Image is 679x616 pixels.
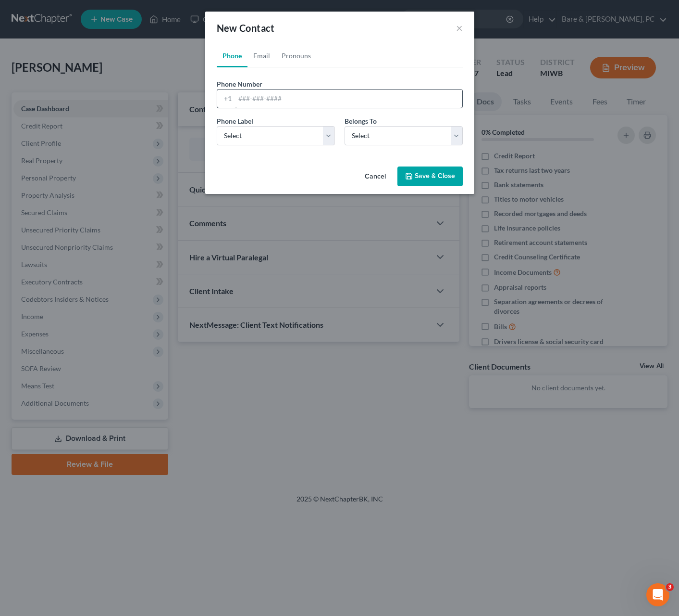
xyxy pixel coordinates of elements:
[217,80,262,88] span: Phone Number
[397,167,463,187] button: Save & Close
[345,117,377,125] span: Belongs To
[666,583,674,591] span: 3
[456,22,463,34] button: ×
[276,44,317,67] a: Pronouns
[217,22,275,34] span: New Contact
[217,117,253,125] span: Phone Label
[646,583,669,606] iframe: Intercom live chat
[235,90,462,108] input: ###-###-####
[217,90,235,108] div: +1
[357,167,394,187] button: Cancel
[217,44,247,67] a: Phone
[247,44,276,67] a: Email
